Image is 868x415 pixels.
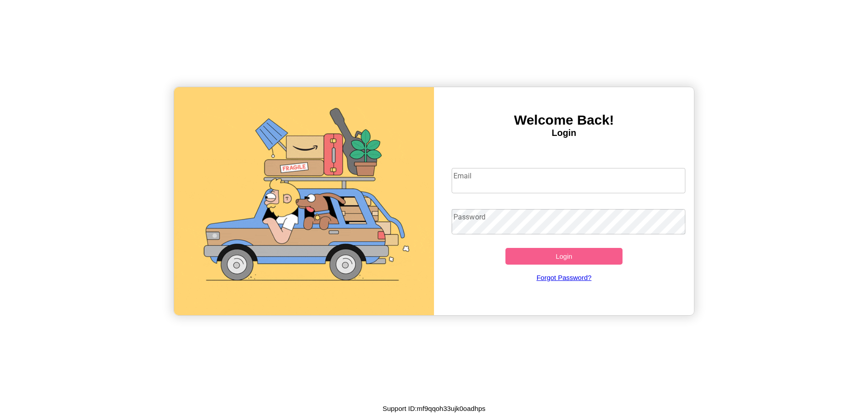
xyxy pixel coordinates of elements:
[174,87,434,315] img: gif
[434,128,694,138] h4: Login
[382,402,486,415] p: Support ID: mf9qqoh33ujk0oadhps
[505,248,623,265] button: Login
[434,112,694,128] h3: Welcome Back!
[447,265,681,290] a: Forgot Password?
